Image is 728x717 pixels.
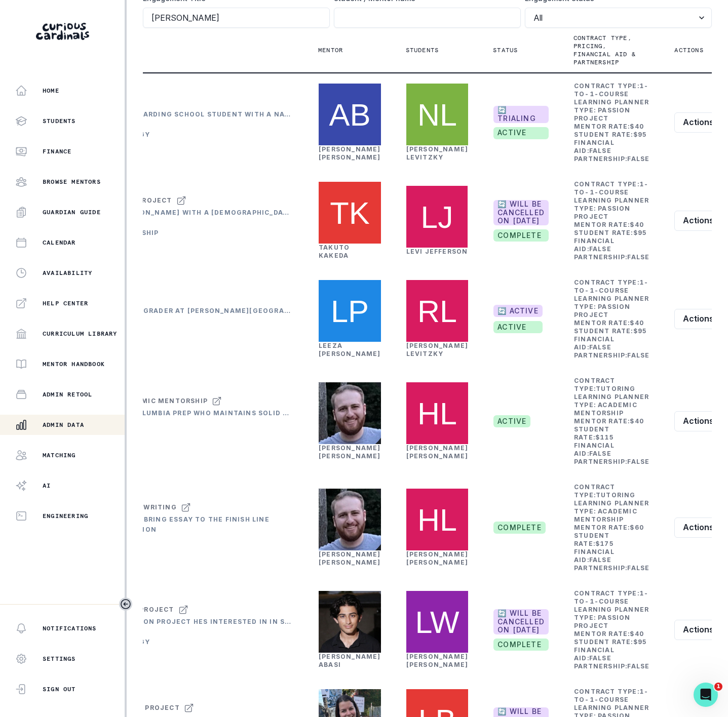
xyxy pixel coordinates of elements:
b: false [589,343,611,351]
td: Contract Type: Learning Planner Type: Mentor Rate: Student Rate: Financial Aid: Partnership: [573,82,650,164]
span: active [493,321,543,333]
p: Actions [674,46,703,54]
span: 🔄 ACTIVE [493,305,543,317]
b: $ 40 [630,417,644,425]
span: 🔄 TRIALING [493,106,549,123]
b: Passion Project [574,205,631,220]
b: 1-to-1-course [574,278,648,294]
b: tutoring [596,491,636,499]
p: Settings [43,655,76,663]
p: Browse Mentors [43,178,101,186]
b: $ 95 [633,229,647,236]
b: false [627,564,649,572]
td: Contract Type: Learning Planner Type: Mentor Rate: Student Rate: Financial Aid: Partnership: [573,180,650,262]
a: [PERSON_NAME] [PERSON_NAME] [319,550,381,566]
a: [PERSON_NAME] Levitzky [406,342,469,357]
p: Status [493,46,518,54]
b: Passion Project [574,106,631,122]
p: Finance [43,147,71,155]
b: Academic Mentorship [574,507,637,523]
b: false [589,450,611,457]
b: $ 40 [630,319,644,327]
iframe: Intercom live chat [694,683,718,707]
p: Sign Out [43,685,76,693]
b: $ 40 [630,221,644,228]
td: Contract Type: Learning Planner Type: Mentor Rate: Student Rate: Financial Aid: Partnership: [573,278,650,360]
b: false [589,147,611,154]
span: active [493,127,549,139]
td: Contract Type: Learning Planner Type: Mentor Rate: Student Rate: Financial Aid: Partnership: [573,376,650,466]
a: [PERSON_NAME] Abasi [319,653,381,668]
a: Takuto Kakeda [319,244,350,259]
b: false [627,253,649,261]
b: false [589,245,611,253]
p: Students [43,117,76,125]
b: $ 40 [630,630,644,638]
p: Contract type, pricing, financial aid & partnership [573,34,638,66]
span: complete [493,639,549,651]
a: [PERSON_NAME] [PERSON_NAME] [406,550,469,566]
p: Availability [43,269,92,277]
span: complete [493,229,549,242]
b: tutoring [596,385,636,392]
b: 1-to-1-course [574,688,648,703]
b: $ 60 [630,524,644,531]
b: 1-to-1-course [574,180,648,196]
b: Academic Mentorship [574,401,637,417]
p: Students [406,46,439,54]
b: false [627,662,649,670]
p: Mentor Handbook [43,360,105,368]
span: 🔄 Will be cancelled on [DATE] [493,200,549,225]
b: false [589,654,611,662]
b: Passion Project [574,303,631,318]
b: false [627,155,649,163]
img: Curious Cardinals Logo [36,23,89,40]
p: Matching [43,451,76,459]
b: false [627,458,649,465]
a: [PERSON_NAME] [PERSON_NAME] [406,653,469,668]
p: Help Center [43,299,88,307]
b: $ 95 [633,327,647,335]
td: Contract Type: Learning Planner Type: Mentor Rate: Student Rate: Financial Aid: Partnership: [573,483,650,573]
a: [PERSON_NAME] [PERSON_NAME] [319,444,381,460]
p: Mentor [318,46,343,54]
b: Passion Project [574,614,631,629]
b: false [589,556,611,564]
span: 🔄 Will be cancelled on [DATE] [493,609,549,634]
b: $ 95 [633,131,647,138]
p: Home [43,87,59,95]
p: AI [43,482,51,490]
span: active [493,415,530,427]
button: Toggle sidebar [119,597,132,611]
a: Levi Jefferson [406,248,468,255]
span: 1 [714,683,722,691]
p: Admin Retool [43,390,92,399]
a: Leeza [PERSON_NAME] [319,342,381,357]
p: Engineering [43,512,88,520]
b: $ 40 [630,123,644,130]
p: Admin Data [43,421,84,429]
a: [PERSON_NAME] [PERSON_NAME] [406,444,469,460]
b: $ 95 [633,638,647,646]
b: $ 175 [595,540,614,547]
p: Curriculum Library [43,330,118,338]
p: Calendar [43,238,76,247]
a: [PERSON_NAME] [PERSON_NAME] [319,145,381,161]
b: $ 115 [595,433,614,441]
p: Notifications [43,624,97,632]
td: Contract Type: Learning Planner Type: Mentor Rate: Student Rate: Financial Aid: Partnership: [573,589,650,671]
b: false [627,351,649,359]
a: [PERSON_NAME] Levitzky [406,145,469,161]
b: 1-to-1-course [574,589,648,605]
span: complete [493,522,546,534]
b: 1-to-1-course [574,82,648,98]
p: Guardian Guide [43,208,101,216]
